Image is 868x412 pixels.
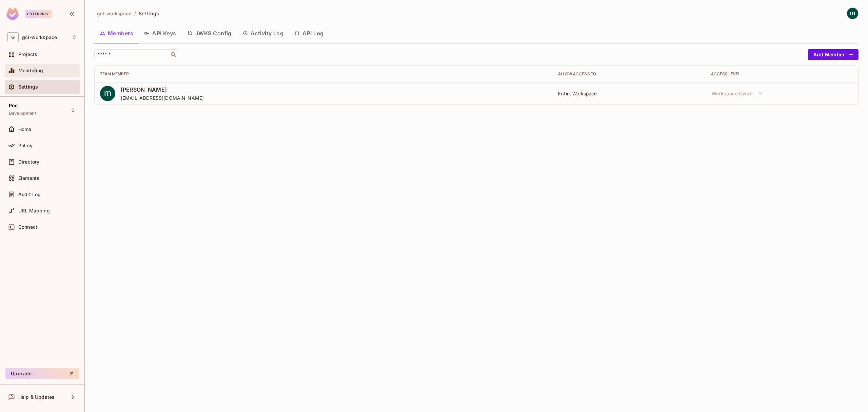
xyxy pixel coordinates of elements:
[25,10,52,18] div: Enterprise
[18,208,50,213] span: URL Mapping
[847,8,858,19] img: mathieu h
[94,25,139,42] button: Members
[808,49,859,60] button: Add Member
[18,52,37,57] span: Projects
[97,10,132,17] span: gcl-workspace
[18,84,38,90] span: Settings
[18,127,32,132] span: Home
[5,368,79,379] button: Upgrade
[134,10,136,17] li: /
[237,25,289,42] button: Activity Log
[18,175,39,181] span: Elements
[139,10,159,17] span: Settings
[18,394,55,400] span: Help & Updates
[18,143,33,148] span: Policy
[9,103,18,108] span: Poc
[9,111,36,116] span: Development
[18,192,41,197] span: Audit Log
[100,71,547,77] div: Team Member
[558,71,700,77] div: Allow Access to
[7,32,19,42] span: G
[182,25,237,42] button: JWKS Config
[18,159,39,165] span: Directory
[121,86,204,93] span: [PERSON_NAME]
[6,7,19,20] img: SReyMgAAAABJRU5ErkJggg==
[18,224,37,230] span: Connect
[22,35,57,40] span: Workspace: gcl-workspace
[711,71,853,77] div: Access Level
[289,25,329,42] button: API Log
[100,86,115,101] img: ACg8ocKPnzhwLiHGWQFXQX_sOgLi4Ql0rL8T_fi2g_zxR8M3pYDsuw=s96-c
[121,95,204,101] span: [EMAIL_ADDRESS][DOMAIN_NAME]
[558,90,700,97] div: Entire Workspace
[139,25,182,42] button: API Keys
[18,68,43,73] span: Monitoring
[708,87,766,100] button: Workspace Owner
